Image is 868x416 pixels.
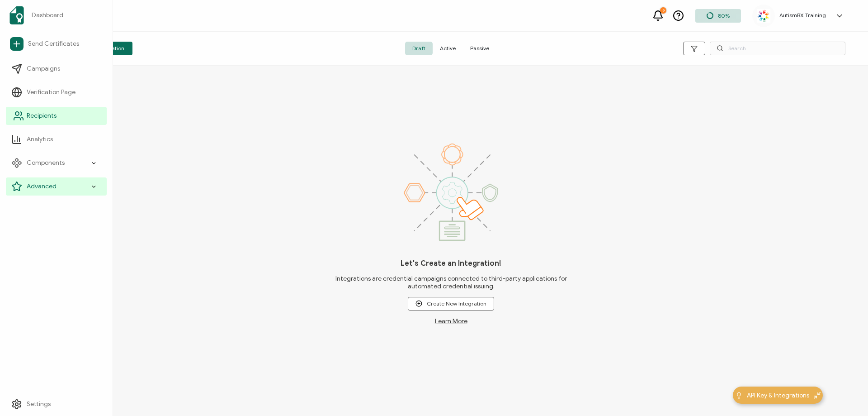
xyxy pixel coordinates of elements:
a: Learn More [435,317,467,325]
span: Campaigns [27,64,60,73]
span: 80% [718,12,730,19]
h1: Let's Create an Integration! [401,259,501,268]
span: Recipients [27,111,57,120]
div: 9 [660,7,666,14]
span: Dashboard [32,11,63,20]
iframe: Chat Widget [823,373,868,416]
span: Analytics [27,135,53,144]
span: Settings [27,400,51,409]
img: 55acd4ea-2246-4d5a-820f-7ee15f166b00.jpg [757,9,770,23]
input: Search [710,42,845,55]
h5: AutismBX Training [779,12,826,19]
a: Verification Page [6,83,107,101]
a: Dashboard [6,3,107,28]
span: Advanced [27,182,57,191]
span: API Key & Integrations [747,391,809,400]
span: Draft [405,42,433,55]
a: Recipients [6,107,107,125]
span: Integrations are credential campaigns connected to third-party applications for automated credent... [321,275,581,290]
img: integrations.svg [404,143,498,241]
img: sertifier-logomark-colored.svg [9,6,24,24]
span: Passive [463,42,496,55]
span: Verification Page [27,88,75,97]
img: minimize-icon.svg [814,392,821,399]
span: Components [27,158,65,167]
button: Create New Integration [408,297,494,311]
a: Settings [6,395,107,413]
a: Campaigns [6,60,107,78]
span: Active [433,42,463,55]
span: Send Certificates [28,39,79,48]
a: Send Certificates [6,33,107,54]
span: Create New Integration [415,300,486,307]
a: Analytics [6,130,107,148]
